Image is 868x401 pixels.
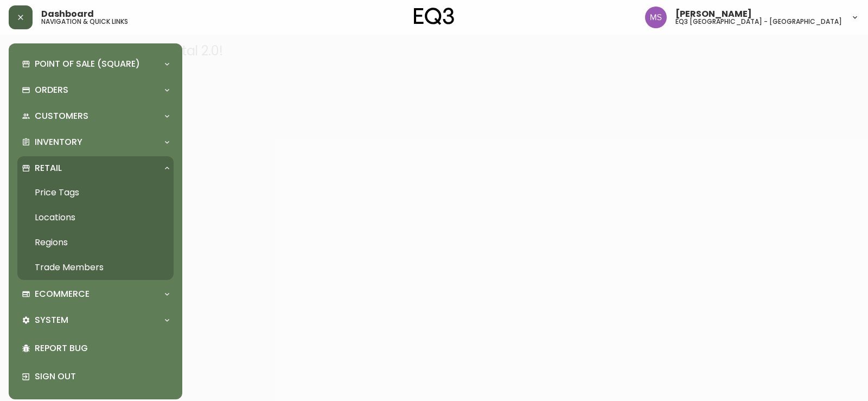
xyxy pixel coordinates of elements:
[17,180,174,205] a: Price Tags
[35,162,62,174] p: Retail
[41,18,128,25] h5: navigation & quick links
[675,10,752,18] span: [PERSON_NAME]
[17,130,174,154] div: Inventory
[35,314,68,326] p: System
[17,334,174,362] div: Report Bug
[17,255,174,280] a: Trade Members
[35,288,90,300] p: Ecommerce
[414,8,454,25] img: logo
[35,58,140,70] p: Point of Sale (Square)
[35,84,68,96] p: Orders
[17,52,174,76] div: Point of Sale (Square)
[17,282,174,306] div: Ecommerce
[17,104,174,128] div: Customers
[17,78,174,102] div: Orders
[645,7,667,28] img: 1b6e43211f6f3cc0b0729c9049b8e7af
[35,342,169,354] p: Report Bug
[41,10,94,18] span: Dashboard
[17,362,174,391] div: Sign Out
[35,371,169,383] p: Sign Out
[35,110,88,122] p: Customers
[17,205,174,230] a: Locations
[17,230,174,255] a: Regions
[675,18,842,25] h5: eq3 [GEOGRAPHIC_DATA] - [GEOGRAPHIC_DATA]
[17,308,174,332] div: System
[17,156,174,180] div: Retail
[35,136,82,148] p: Inventory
